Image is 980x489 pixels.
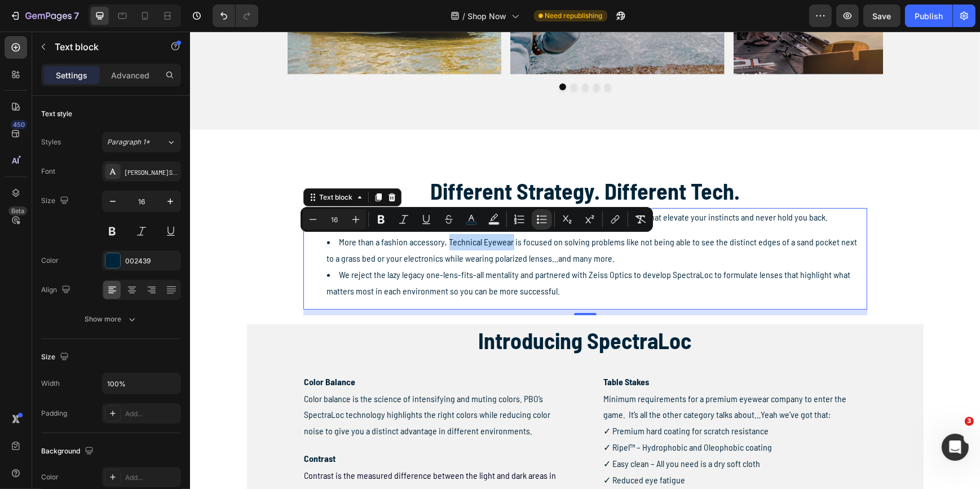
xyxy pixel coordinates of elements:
iframe: Design area [190,32,980,489]
div: Editor contextual toolbar [301,207,653,232]
p: Settings [56,69,87,81]
button: Show more [41,309,181,329]
div: Add... [125,409,178,419]
div: [PERSON_NAME] Semi Condensed [125,167,178,177]
button: Dot [381,52,387,59]
span: More than a fashion accessory, Technical Eyewear is focused on solving problems like not being ab... [137,205,668,232]
p: Text block [55,40,151,54]
div: 002439 [125,256,178,266]
p: Minimum requirements for a premium eyewear company to enter the game. It’s all the other category... [414,359,676,473]
span: Color balance is the science of intensifying and muting colors. PBO’s SpectraLoc technology highl... [114,362,361,405]
p: Contrast [114,420,377,434]
button: 7 [5,5,84,27]
input: Auto [103,373,180,394]
div: Size [41,193,71,209]
button: Dot [392,52,399,59]
button: Dot [403,52,410,59]
span: Paragraph 1* [107,137,150,147]
div: Undo/Redo [213,5,258,27]
button: Dot [369,52,376,59]
span: / [463,10,466,22]
div: Styles [41,137,61,147]
div: 450 [11,120,27,129]
div: Padding [41,408,67,418]
h2: Different Strategy. Different Tech. [8,143,782,175]
p: Table Stakes [414,343,676,357]
span: Need republishing [545,11,603,21]
button: Publish [905,5,952,27]
p: Advanced [111,69,149,81]
div: Add... [125,473,178,483]
span: 3 [965,417,974,426]
button: Dot [414,52,421,59]
div: Color [41,255,59,266]
div: Rich Text Editor. Editing area: main [113,177,677,278]
span: Shop Now [468,10,507,22]
div: Beta [8,206,27,215]
span: PBO was founded on a lens first strategy and a promise of relentless innovation to produce optics... [114,180,638,191]
span: We reject the lazy legacy one-lens-fits-all mentality and partnered with Zeiss Optics to develop ... [137,237,661,265]
div: Size [41,350,71,365]
h2: Introducing SpectraLoc [113,293,677,324]
p: Color Balance [114,343,377,357]
div: Show more [85,314,138,325]
div: Text style [41,109,72,119]
div: Background [41,444,96,459]
div: Color [41,472,59,482]
p: 7 [74,9,79,23]
div: Publish [915,10,943,22]
div: Font [41,166,55,177]
button: Paragraph 1* [102,132,181,152]
span: Save [873,11,891,21]
div: Align [41,283,73,298]
button: Save [863,5,900,27]
div: Width [41,378,60,389]
iframe: Intercom live chat [942,434,969,461]
div: Text block [127,161,165,171]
